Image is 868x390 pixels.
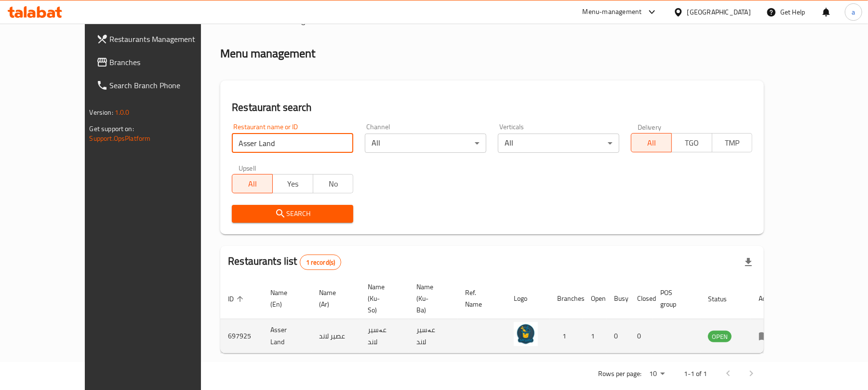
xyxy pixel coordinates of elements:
[514,322,538,346] img: Asser Land
[220,15,251,27] a: Home
[368,281,397,316] span: Name (Ku-So)
[365,134,486,153] div: All
[583,6,642,18] div: Menu-management
[300,258,341,267] span: 1 record(s)
[270,287,300,310] span: Name (En)
[262,15,326,27] span: Menu management
[232,100,752,115] h2: Restaurant search
[239,164,256,171] label: Upsell
[629,278,653,319] th: Closed
[232,205,353,223] button: Search
[255,15,258,27] li: /
[110,33,222,45] span: Restaurants Management
[110,80,222,91] span: Search Branch Phone
[549,319,583,353] td: 1
[409,319,457,353] td: عەسیر لاند
[751,278,784,319] th: Action
[598,368,641,380] p: Rows per page:
[89,51,230,74] a: Branches
[220,278,784,353] table: enhanced table
[506,278,549,319] th: Logo
[272,174,313,193] button: Yes
[300,255,342,270] div: Total records count
[671,133,712,152] button: TGO
[263,319,311,353] td: Asser Land
[687,7,751,17] div: [GEOGRAPHIC_DATA]
[228,254,341,270] h2: Restaurants list
[317,177,350,191] span: No
[220,46,315,61] h2: Menu management
[220,319,263,353] td: 697925
[708,331,732,342] div: OPEN
[684,368,707,380] p: 1-1 of 1
[90,122,134,135] span: Get support on:
[89,27,230,51] a: Restaurants Management
[232,134,353,153] input: Search for restaurant name or ID..
[313,174,354,193] button: No
[115,106,130,119] span: 1.0.0
[90,106,113,119] span: Version:
[606,278,629,319] th: Busy
[277,177,309,191] span: Yes
[110,56,222,68] span: Branches
[708,293,739,305] span: Status
[852,7,855,17] span: a
[232,174,273,193] button: All
[676,136,708,150] span: TGO
[319,287,348,310] span: Name (Ar)
[311,319,360,353] td: عصير لاند
[660,287,689,310] span: POS group
[240,208,346,220] span: Search
[465,287,494,310] span: Ref. Name
[635,136,668,150] span: All
[638,123,662,130] label: Delivery
[645,367,668,381] div: Rows per page:
[90,132,151,145] a: Support.OpsPlatform
[629,319,653,353] td: 0
[498,134,619,153] div: All
[712,133,753,152] button: TMP
[759,330,776,342] div: Menu
[708,331,732,342] span: OPEN
[606,319,629,353] td: 0
[360,319,409,353] td: عەسیر لاند
[583,278,606,319] th: Open
[549,278,583,319] th: Branches
[583,319,606,353] td: 1
[631,133,672,152] button: All
[716,136,749,150] span: TMP
[416,281,446,316] span: Name (Ku-Ba)
[236,177,269,191] span: All
[228,293,246,305] span: ID
[89,74,230,97] a: Search Branch Phone
[737,251,760,274] div: Export file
